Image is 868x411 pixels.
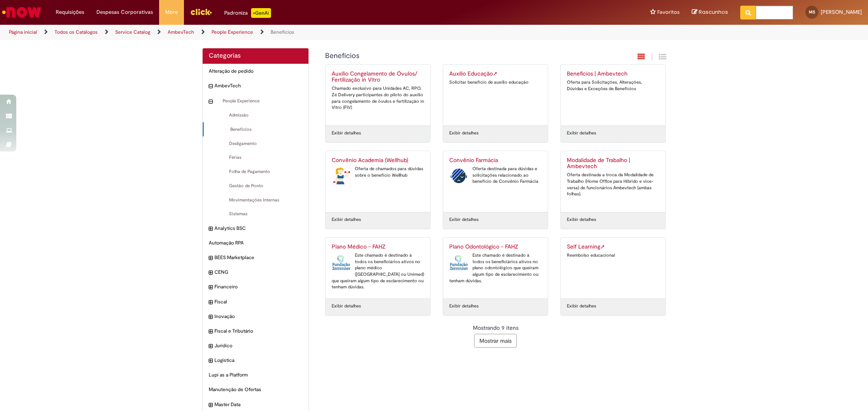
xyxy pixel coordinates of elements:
span: Sistemas [209,211,303,217]
a: Self LearningLink Externo Reembolso educacional [561,238,665,299]
span: Desligamento [209,141,303,147]
div: expandir categoria Logistica Logistica [203,353,309,368]
div: Oferta destinada para dúvidas e solicitações relacionado ao benefício de Convênio Farmácia [449,166,542,185]
ul: People Experience subcategorias [203,108,309,221]
div: Benefícios [203,122,309,137]
span: Inovação [214,313,303,320]
div: Este chamado é destinado à todos os beneficiários ativos no plano odontológico que queiram algum ... [449,252,542,284]
span: Jurídico [214,342,303,349]
span: Link Externo [493,70,498,77]
span: Lupi as a Platform [209,372,303,379]
i: expandir categoria Analytics BSC [209,225,212,233]
span: Alteração de pedido [209,68,303,75]
span: Férias [209,154,303,161]
div: Oferta para Solicitações, Alterações, Dúvidas e Exceções de Benefícios [567,79,659,92]
span: Despesas Corporativas [96,8,153,16]
div: Oferta destinada a troca da Modalidade de Trabalho (Home Office para Híbrido e vice-versa) de fun... [567,172,659,197]
a: Auxílio EducaçãoLink Externo Solicitar benefício de auxílio educação [443,65,548,125]
a: Plano Médico - FAHZ Plano Médico - FAHZ Este chamado é destinado à todos os beneficiários ativos ... [326,238,430,299]
a: Convênio Academia (Wellhub) Convênio Academia (Wellhub) Oferta de chamados para dúvidas sobre o b... [326,151,430,212]
div: Manutenção de Ofertas [203,382,309,397]
p: +GenAi [251,8,271,18]
img: Convênio Farmácia [449,166,468,186]
span: Fiscal [214,299,303,305]
div: expandir categoria Inovação Inovação [203,309,309,324]
span: Automação RPA [209,240,303,247]
div: Mostrando 9 itens [325,324,666,332]
a: Convênio Farmácia Convênio Farmácia Oferta destinada para dúvidas e solicitações relacionado ao b... [443,151,548,212]
a: Exibir detalhes [449,130,479,136]
a: Exibir detalhes [332,303,361,309]
h2: Convênio Farmácia [449,157,542,164]
div: Oferta de chamados para dúvidas sobre o benefício Wellhub [332,166,424,178]
div: Alteração de pedido [203,64,309,79]
span: BEES Marketplace [214,254,303,261]
div: Desligamento [203,136,309,151]
a: Exibir detalhes [567,216,596,223]
span: Manutenção de Ofertas [209,386,303,393]
span: Link Externo [600,243,605,250]
span: More [165,8,178,16]
span: Movimentações Internas [209,197,303,203]
img: click_logo_yellow_360x200.png [190,6,212,18]
span: Admissão [209,112,303,119]
a: Exibir detalhes [449,303,479,309]
i: expandir categoria CENG [209,269,212,277]
span: Logistica [214,357,303,364]
i: Exibição em cartão [638,53,645,61]
span: Analytics BSC [214,225,303,232]
i: expandir categoria Logistica [209,357,212,365]
h2: Benefícios | Ambevtech [567,71,659,77]
a: Modalidade de Trabalho | Ambevtech Oferta destinada a troca da Modalidade de Trabalho (Home Offic... [561,151,665,212]
span: Requisições [56,8,84,16]
a: AmbevTech [168,29,194,35]
i: expandir categoria Inovação [209,313,212,321]
h2: Convênio Academia (Wellhub) [332,157,424,164]
ul: AmbevTech subcategorias [203,94,309,221]
div: Admissão [203,108,309,123]
div: Chamado exclusivo para Unidades AC, RPO, Zé Delivery participantes do piloto do auxílio para cong... [332,85,424,111]
a: Benefícios | Ambevtech Oferta para Solicitações, Alterações, Dúvidas e Exceções de Benefícios [561,65,665,125]
a: Service Catalog [115,29,150,35]
i: recolher categoria AmbevTech [209,82,212,91]
img: ServiceNow [1,4,43,20]
div: expandir categoria CENG CENG [203,265,309,280]
div: Reembolso educacional [567,252,659,259]
button: Mostrar mais [474,334,517,348]
ul: Trilhas de página [6,25,573,40]
i: Exibição de grade [659,53,666,61]
div: expandir categoria Fiscal Fiscal [203,294,309,309]
h2: Plano Médico - FAHZ [332,244,424,250]
div: expandir categoria Financeiro Financeiro [203,279,309,294]
i: expandir categoria BEES Marketplace [209,254,212,262]
h2: Auxílio Congelamento de Óvulos/ Fertilização in Vitro [332,71,424,84]
div: expandir categoria Analytics BSC Analytics BSC [203,221,309,236]
a: Exibir detalhes [332,130,361,136]
span: MS [809,9,815,15]
div: Gestão de Ponto [203,179,309,193]
div: Padroniza [224,8,271,18]
a: Plano Odontológico - FAHZ Plano Odontológico - FAHZ Este chamado é destinado à todos os beneficiá... [443,238,548,299]
div: expandir categoria Jurídico Jurídico [203,338,309,353]
a: People Experience [212,29,253,35]
i: expandir categoria Fiscal [209,299,212,307]
a: Página inicial [9,29,37,35]
span: Favoritos [657,8,680,16]
span: Financeiro [214,283,303,290]
span: CENG [214,269,303,276]
i: expandir categoria Financeiro [209,283,212,292]
span: | [651,52,653,62]
span: Master Data [214,401,303,408]
div: Férias [203,150,309,165]
span: People Experience [214,98,303,104]
div: recolher categoria People Experience People Experience [203,94,309,108]
img: Convênio Academia (Wellhub) [332,166,351,186]
i: expandir categoria Jurídico [209,342,212,350]
span: Benefícios [210,126,303,133]
img: Plano Odontológico - FAHZ [449,252,468,273]
div: Solicitar benefício de auxílio educação [449,79,542,86]
span: Folha de Pagamento [209,169,303,175]
i: expandir categoria Fiscal e Tributário [209,328,212,336]
div: recolher categoria AmbevTech AmbevTech [203,78,309,93]
div: Automação RPA [203,236,309,251]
